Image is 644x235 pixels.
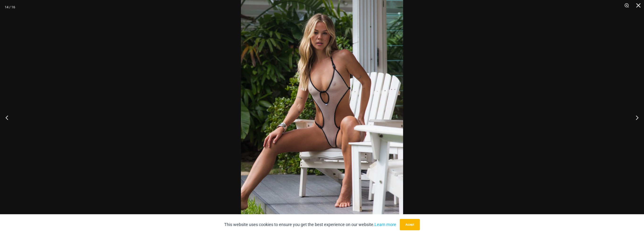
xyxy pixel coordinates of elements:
a: Learn more [375,222,396,227]
div: 14 / 16 [5,4,15,11]
button: Accept [400,219,420,230]
button: Next [626,106,644,129]
p: This website uses cookies to ensure you get the best experience on our website. [224,221,396,228]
